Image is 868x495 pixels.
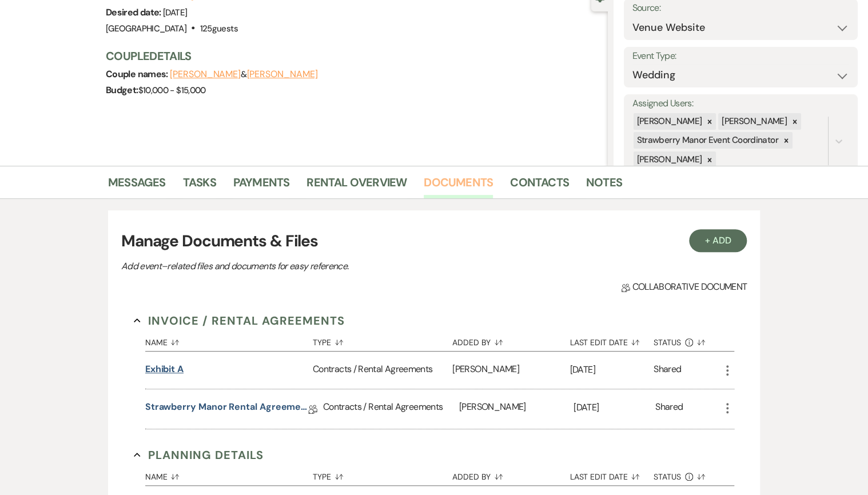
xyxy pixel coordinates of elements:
[634,113,704,130] div: [PERSON_NAME]
[313,352,452,389] div: Contracts / Rental Agreements
[621,280,747,294] span: Collaborative document
[452,329,570,351] button: Added By
[233,173,290,198] a: Payments
[313,464,452,485] button: Type
[586,173,622,198] a: Notes
[570,464,654,485] button: Last Edit Date
[134,312,345,329] button: Invoice / Rental Agreements
[323,389,459,429] div: Contracts / Rental Agreements
[106,68,170,80] span: Couple names:
[510,173,569,198] a: Contacts
[459,389,574,429] div: [PERSON_NAME]
[106,6,163,18] span: Desired date:
[313,329,452,351] button: Type
[424,173,493,198] a: Documents
[452,464,570,485] button: Added By
[145,362,184,376] button: Exhibit A
[145,464,313,485] button: Name
[170,70,241,79] button: [PERSON_NAME]
[655,400,683,418] div: Shared
[170,69,317,80] span: &
[452,352,570,389] div: [PERSON_NAME]
[718,113,789,130] div: [PERSON_NAME]
[121,259,521,274] p: Add event–related files and documents for easy reference.
[106,48,596,64] h3: Couple Details
[654,338,681,346] span: Status
[246,70,317,79] button: [PERSON_NAME]
[654,473,681,481] span: Status
[632,95,849,112] label: Assigned Users:
[163,7,187,18] span: [DATE]
[634,132,780,149] div: Strawberry Manor Event Coordinator
[108,173,166,198] a: Messages
[654,362,681,378] div: Shared
[145,329,313,351] button: Name
[570,362,654,377] p: [DATE]
[134,446,264,464] button: Planning Details
[138,85,206,96] span: $10,000 - $15,000
[121,229,747,253] h3: Manage Documents & Files
[183,173,216,198] a: Tasks
[634,151,704,168] div: [PERSON_NAME]
[574,400,655,415] p: [DATE]
[145,400,308,418] a: Strawberry Manor Rental Agreement - Wedding
[106,23,186,34] span: [GEOGRAPHIC_DATA]
[632,48,849,65] label: Event Type:
[654,464,720,485] button: Status
[654,329,720,351] button: Status
[570,329,654,351] button: Last Edit Date
[306,173,407,198] a: Rental Overview
[689,229,747,252] button: + Add
[200,23,238,34] span: 125 guests
[106,84,138,96] span: Budget:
